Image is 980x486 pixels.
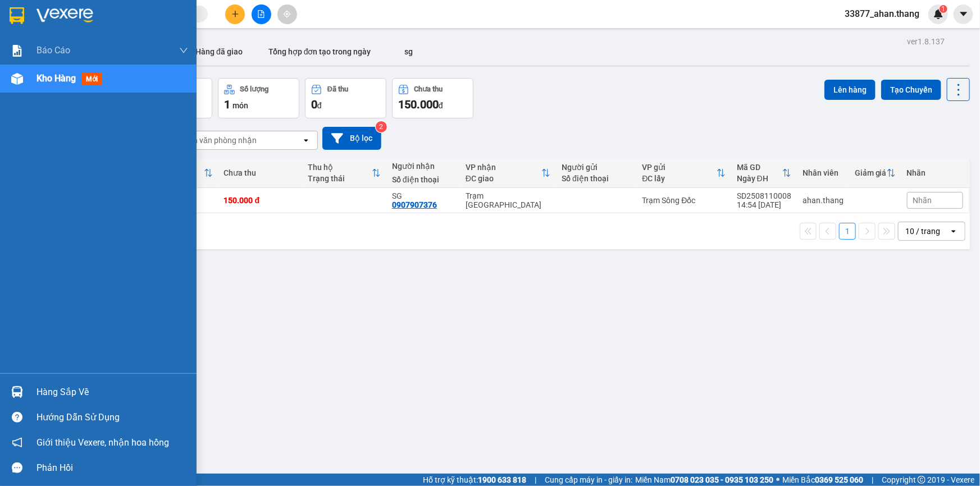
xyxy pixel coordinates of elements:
[376,121,387,132] sup: 2
[737,200,791,209] div: 14:54 [DATE]
[37,409,188,426] div: Hướng dẫn sử dụng
[737,163,782,172] div: Mã GD
[277,4,297,24] button: aim
[305,78,386,118] button: Đã thu0đ
[233,101,248,110] span: món
[225,4,245,24] button: plus
[954,4,973,24] button: caret-down
[224,196,297,205] div: 150.000 đ
[37,43,70,57] span: Báo cáo
[776,478,780,482] span: ⚪️
[918,476,926,484] span: copyright
[466,163,541,172] div: VP nhận
[423,474,526,486] span: Hỗ trợ kỹ thuật:
[392,175,454,184] div: Số điện thoại
[12,462,22,473] span: message
[803,168,844,177] div: Nhân viên
[392,200,437,209] div: 0907907376
[803,196,844,205] div: ahan.thang
[11,386,23,398] img: warehouse-icon
[37,460,188,476] div: Phản hồi
[836,7,928,21] span: 33877_ahan.thang
[642,163,717,172] div: VP gửi
[535,474,536,486] span: |
[562,174,631,183] div: Số điện thoại
[179,46,188,55] span: down
[637,158,731,188] th: Toggle SortBy
[872,474,873,486] span: |
[224,98,230,111] span: 1
[855,168,887,177] div: Giảm giá
[302,136,311,145] svg: open
[37,73,76,84] span: Kho hàng
[405,47,413,56] span: sg
[737,174,782,183] div: Ngày ĐH
[949,227,958,236] svg: open
[240,85,269,93] div: Số lượng
[782,474,863,486] span: Miền Bắc
[392,162,454,171] div: Người nhận
[824,80,876,100] button: Lên hàng
[283,10,291,18] span: aim
[311,98,317,111] span: 0
[941,5,945,13] span: 1
[231,10,239,18] span: plus
[398,98,439,111] span: 150.000
[737,191,791,200] div: SD2508110008
[671,475,773,484] strong: 0708 023 035 - 0935 103 250
[907,168,963,177] div: Nhãn
[10,7,24,24] img: logo-vxr
[959,9,969,19] span: caret-down
[81,73,102,85] span: mới
[257,10,265,18] span: file-add
[37,384,188,401] div: Hàng sắp về
[905,226,940,237] div: 10 / trang
[940,5,947,13] sup: 1
[913,196,932,205] span: Nhãn
[268,47,371,56] span: Tổng hợp đơn tạo trong ngày
[545,474,632,486] span: Cung cấp máy in - giấy in:
[308,163,372,172] div: Thu hộ
[224,168,297,177] div: Chưa thu
[12,412,22,423] span: question-circle
[322,127,381,150] button: Bộ lọc
[392,78,473,118] button: Chưa thu150.000đ
[849,158,901,188] th: Toggle SortBy
[731,158,797,188] th: Toggle SortBy
[11,73,23,85] img: warehouse-icon
[11,45,23,57] img: solution-icon
[12,437,22,448] span: notification
[179,135,257,146] div: Chọn văn phòng nhận
[642,174,717,183] div: ĐC lấy
[933,9,943,19] img: icon-new-feature
[308,174,372,183] div: Trạng thái
[37,435,169,450] span: Giới thiệu Vexere, nhận hoa hồng
[317,101,322,110] span: đ
[302,158,386,188] th: Toggle SortBy
[466,174,541,183] div: ĐC giao
[414,85,443,93] div: Chưa thu
[466,191,550,209] div: Trạm [GEOGRAPHIC_DATA]
[460,158,556,188] th: Toggle SortBy
[815,475,863,484] strong: 0369 525 060
[478,475,526,484] strong: 1900 633 818
[881,80,941,100] button: Tạo Chuyến
[839,223,856,240] button: 1
[562,163,631,172] div: Người gửi
[252,4,271,24] button: file-add
[392,191,454,200] div: SG
[642,196,726,205] div: Trạm Sông Đốc
[218,78,299,118] button: Số lượng1món
[635,474,773,486] span: Miền Nam
[907,35,945,48] div: ver 1.8.137
[439,101,443,110] span: đ
[186,38,252,65] button: Hàng đã giao
[327,85,348,93] div: Đã thu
